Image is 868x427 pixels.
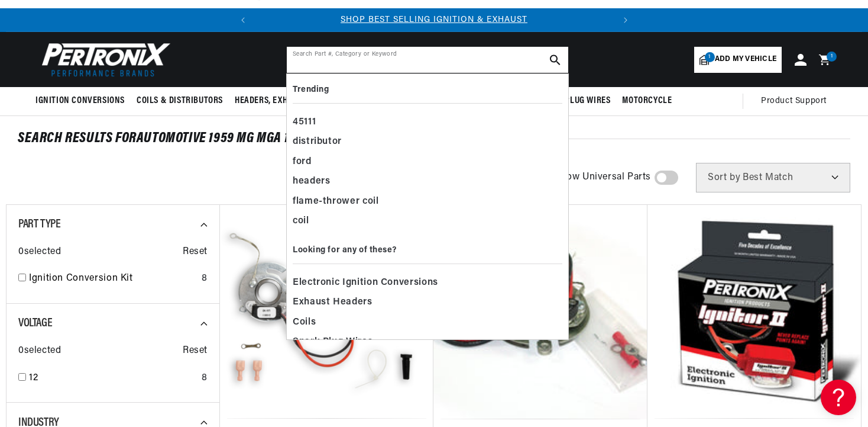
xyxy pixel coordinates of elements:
summary: Product Support [761,87,833,115]
span: Coils & Distributors [137,95,223,107]
div: Announcement [255,14,614,27]
span: 1 [831,52,833,62]
summary: Spark Plug Wires [533,87,617,115]
span: Spark Plug Wires [293,334,373,351]
b: Trending [293,85,329,94]
span: Product Support [761,95,827,108]
span: Electronic Ignition Conversions [293,275,438,291]
div: headers [293,172,562,192]
span: Spark Plug Wires [539,95,611,107]
div: coil [293,211,562,232]
b: Looking for any of these? [293,246,397,255]
span: 1 [705,52,715,62]
summary: Motorcycle [616,87,678,115]
button: Translation missing: en.sections.announcements.next_announcement [614,8,637,32]
a: Ignition Conversion Kit [29,271,197,287]
span: Exhaust Headers [293,294,373,311]
summary: Coils & Distributors [131,87,229,115]
span: Ignition Conversions [35,95,125,107]
select: Sort by [696,163,850,192]
button: search button [542,47,568,73]
button: Translation missing: en.sections.announcements.previous_announcement [231,8,255,32]
div: 8 [202,271,208,287]
span: Show Universal Parts [555,170,651,185]
div: 45111 [293,113,562,133]
div: flame-thrower coil [293,192,562,212]
div: 8 [202,371,208,386]
span: 0 selected [18,343,61,359]
span: Part Type [18,219,60,230]
a: SHOP BEST SELLING IGNITION & EXHAUST [341,15,527,24]
span: Coils [293,314,316,331]
span: 0 selected [18,245,61,260]
slideshow-component: Translation missing: en.sections.announcements.announcement_bar [6,8,862,32]
span: Add my vehicle [715,54,776,65]
span: Reset [183,343,208,359]
img: Pertronix [35,39,171,80]
span: Reset [183,245,208,260]
div: SEARCH RESULTS FOR Automotive 1959 MG MGA 1.6L [18,133,850,145]
summary: Ignition Conversions [35,87,131,115]
span: Sort by [708,173,740,182]
input: Search Part #, Category or Keyword [287,47,568,73]
span: Headers, Exhausts & Components [235,95,373,107]
a: 1Add my vehicle [694,47,782,73]
div: ford [293,152,562,172]
div: distributor [293,132,562,152]
span: Voltage [18,317,52,329]
div: 1 of 2 [255,14,614,27]
summary: Headers, Exhausts & Components [229,87,379,115]
span: Motorcycle [622,95,672,107]
a: 12 [29,371,197,386]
